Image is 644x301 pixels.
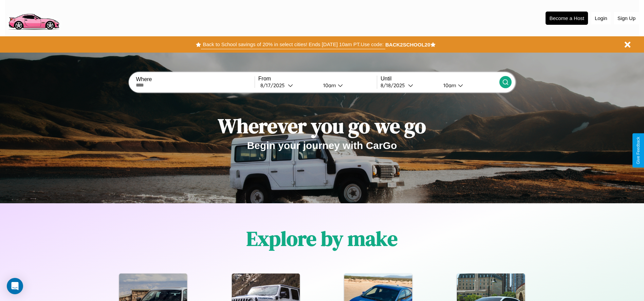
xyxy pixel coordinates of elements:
[440,82,458,89] div: 10am
[258,82,318,89] button: 8/17/2025
[636,137,641,164] div: Give Feedback
[5,3,62,32] img: logo
[320,82,338,89] div: 10am
[438,82,499,89] button: 10am
[385,42,430,48] b: BACK2SCHOOL20
[381,82,408,89] div: 8 / 18 / 2025
[136,76,254,82] label: Where
[318,82,377,89] button: 10am
[381,76,499,82] label: Until
[260,82,288,89] div: 8 / 17 / 2025
[546,12,588,25] button: Become a Host
[246,225,398,252] h1: Explore by make
[7,278,23,294] div: Open Intercom Messenger
[201,40,385,49] button: Back to School savings of 20% in select cities! Ends [DATE] 10am PT.Use code:
[614,12,639,24] button: Sign Up
[258,76,377,82] label: From
[591,12,611,24] button: Login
